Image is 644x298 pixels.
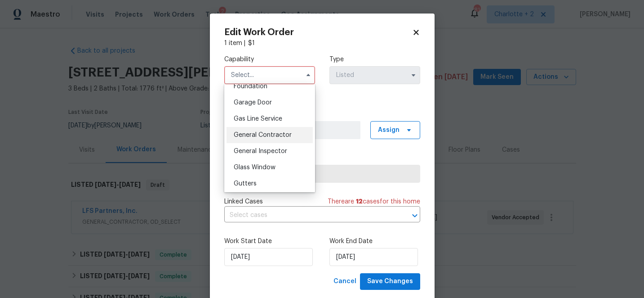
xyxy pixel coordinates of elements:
label: Trade Partner [224,154,420,163]
button: Save Changes [360,273,420,290]
span: Glass Window [234,164,275,171]
span: 12 [356,199,363,205]
span: General Contractor [234,132,292,138]
button: Cancel [330,273,360,290]
span: Linked Cases [224,197,263,206]
span: Cancel [333,276,356,287]
label: Work Order Manager [224,110,420,119]
h2: Edit Work Order [224,28,412,37]
span: Gas Line Service [234,116,282,122]
input: M/D/YYYY [224,248,313,266]
label: Work End Date [329,237,420,246]
button: Open [409,209,421,222]
button: Hide options [303,70,314,81]
input: M/D/YYYY [329,248,418,266]
span: Gutters [234,181,257,187]
span: LFS Partners, Inc. - CLT [232,169,413,178]
button: Show options [408,70,419,81]
label: Work Start Date [224,237,315,246]
span: Save Changes [367,276,413,287]
input: Select cases [224,208,395,222]
div: 1 item | [224,39,420,48]
input: Select... [329,66,420,84]
span: There are case s for this home [328,197,420,206]
span: $ 1 [248,40,255,46]
span: General Inspector [234,148,287,154]
label: Type [329,55,420,64]
input: Select... [224,66,315,84]
label: Capability [224,55,315,64]
span: Garage Door [234,99,272,106]
span: Foundation [234,83,267,90]
span: Assign [378,126,400,135]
